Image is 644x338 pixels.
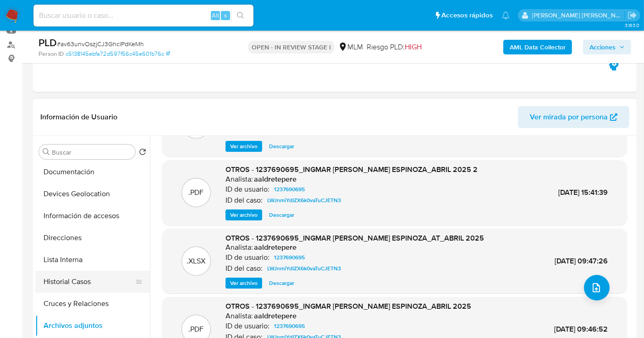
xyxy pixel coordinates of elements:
h1: Información de Usuario [40,113,117,122]
a: 1237690695 [270,252,308,263]
p: .PDF [189,188,204,198]
span: Alt [212,11,219,20]
a: 1237690695 [270,184,308,195]
b: Person ID [39,50,64,58]
span: Accesos rápidos [441,11,493,20]
p: Analista: [226,243,253,252]
button: Volver al orden por defecto [139,148,146,158]
span: 1237690695 [274,184,305,195]
span: OTROS - 1237690695_INGMAR [PERSON_NAME] ESPINOZA_ABRIL 2025 2 [226,164,478,175]
span: [DATE] 09:46:52 [554,324,608,334]
input: Buscar usuario o caso... [33,10,253,21]
span: s [224,11,227,20]
span: OTROS - 1237690695_INGMAR [PERSON_NAME] ESPINOZA_AT_ABRIL 2025 [226,233,484,243]
span: Ver mirada por persona [530,106,608,128]
span: Acciones [589,40,616,54]
span: Descargar [269,210,294,220]
p: .XLSX [187,256,206,266]
span: LWJnmiYdIZX6k0vaTuCJETN3 [267,263,341,274]
button: Descargar [264,278,299,289]
button: Descargar [264,141,299,152]
a: c5138145ebfa72d597f56c45e601b76c [66,50,170,58]
span: Ver archivo [230,210,258,220]
h6: aaldretepere [254,175,297,184]
p: ID del caso: [226,196,263,205]
button: AML Data Collector [503,40,572,54]
button: Devices Geolocation [35,183,150,205]
button: Ver mirada por persona [518,106,629,128]
a: Notificaciones [502,11,510,19]
button: Ver archivo [226,141,262,152]
span: Descargar [269,279,294,288]
button: Información de accesos [35,205,150,227]
span: Ver archivo [230,279,258,288]
p: OPEN - IN REVIEW STAGE I [248,41,335,54]
span: [DATE] 15:41:39 [558,187,608,198]
p: ID del caso: [226,127,263,136]
p: ID de usuario: [226,253,270,262]
span: Riesgo PLD: [367,42,422,52]
b: AML Data Collector [510,40,566,54]
span: 1237690695 [274,321,305,332]
span: 1237690695 [274,252,305,263]
button: Descargar [264,209,299,220]
h6: aaldretepere [254,243,297,252]
a: 1237690695 [270,321,308,332]
span: Descargar [269,142,294,151]
span: # av63unvOszjCJ3GhclPdKeMh [57,39,144,48]
span: LWJnmiYdIZX6k0vaTuCJETN3 [267,195,341,206]
button: Direcciones [35,227,150,249]
p: nancy.sanchezgarcia@mercadolibre.com.mx [532,11,625,20]
span: [DATE] 09:47:26 [555,256,608,266]
a: LWJnmiYdIZX6k0vaTuCJETN3 [264,263,345,274]
input: Buscar [52,148,132,156]
button: Documentación [35,161,150,183]
p: ID del caso: [226,264,263,273]
button: search-icon [231,9,250,22]
p: ID de usuario: [226,322,270,331]
b: PLD [39,35,57,50]
div: MLM [338,42,363,52]
button: Historial Casos [35,271,143,293]
button: Lista Interna [35,249,150,271]
p: .PDF [189,324,204,334]
button: Cruces y Relaciones [35,293,150,315]
span: OTROS - 1237690695_INGMAR [PERSON_NAME] ESPINOZA_ABRIL 2025 [226,301,471,311]
h6: aaldretepere [254,311,297,321]
button: Acciones [583,40,631,54]
button: Buscar [43,148,50,156]
p: ID de usuario: [226,185,270,194]
button: Archivos adjuntos [35,315,150,337]
span: Ver archivo [230,142,258,151]
span: 3.163.0 [625,21,639,29]
a: Salir [627,11,637,20]
button: Ver archivo [226,209,262,220]
button: upload-file [584,275,610,300]
p: Analista: [226,311,253,321]
span: HIGH [405,42,422,52]
button: Ver archivo [226,278,262,289]
p: Analista: [226,175,253,184]
a: LWJnmiYdIZX6k0vaTuCJETN3 [264,195,345,206]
